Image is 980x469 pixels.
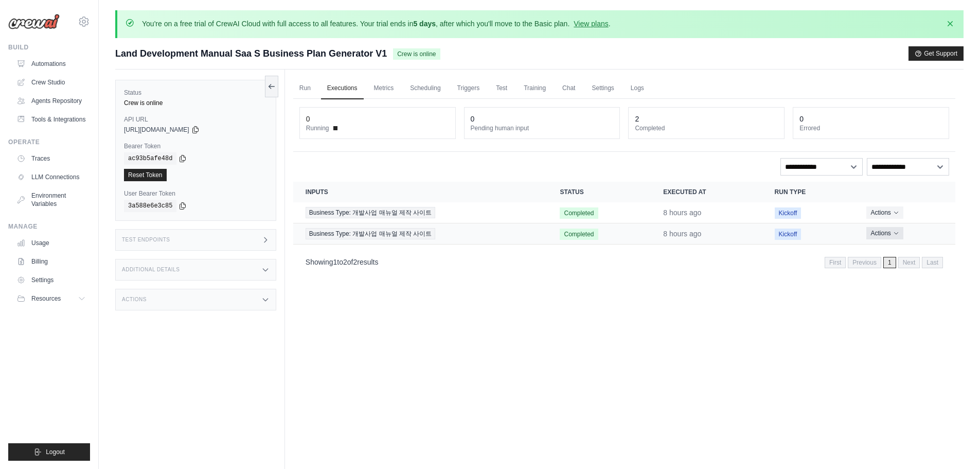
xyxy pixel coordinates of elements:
[848,257,881,268] span: Previous
[413,20,436,28] strong: 5 days
[12,235,90,251] a: Usage
[293,182,548,202] th: Inputs
[333,258,337,266] span: 1
[12,272,90,288] a: Settings
[115,46,387,61] span: Land Development Manual Saa S Business Plan Generator V1
[306,228,536,239] a: View execution details for Business Type
[8,443,90,461] button: Logout
[12,56,90,72] a: Automations
[293,78,317,99] a: Run
[124,142,268,150] label: Bearer Token
[775,229,801,240] span: Kickoff
[625,78,650,99] a: Logs
[12,253,90,270] a: Billing
[124,189,268,198] label: User Bearer Token
[799,124,942,132] dt: Errored
[560,207,598,219] span: Completed
[293,182,955,275] section: Crew executions table
[124,89,268,97] label: Status
[31,294,61,303] span: Resources
[12,290,90,307] button: Resources
[293,249,955,275] nav: Pagination
[663,230,701,238] time: October 3, 2025 at 23:09 GMT+9
[585,78,620,99] a: Settings
[142,19,611,29] p: You're on a free trial of CrewAI Cloud with full access to all features. Your trial ends in , aft...
[883,257,896,268] span: 1
[635,124,778,132] dt: Completed
[124,126,189,134] span: [URL][DOMAIN_NAME]
[306,207,436,218] span: Business Type: 개발사업 매뉴얼 제작 사이트
[908,46,964,61] button: Get Support
[306,228,436,239] span: Business Type: 개발사업 매뉴얼 제작 사이트
[799,114,804,124] div: 0
[46,448,65,456] span: Logout
[12,111,90,128] a: Tools & Integrations
[651,182,762,202] th: Executed at
[12,150,90,167] a: Traces
[556,78,581,99] a: Chat
[124,115,268,124] label: API URL
[471,124,614,132] dt: Pending human input
[866,227,903,239] button: Actions for execution
[635,114,639,124] div: 2
[8,138,90,146] div: Operate
[124,200,176,212] code: 3a588e6e3c85
[124,169,167,181] a: Reset Token
[663,209,701,217] time: October 3, 2025 at 23:12 GMT+9
[866,206,903,219] button: Actions for execution
[393,48,440,60] span: Crew is online
[122,237,170,243] h3: Test Endpoints
[451,78,486,99] a: Triggers
[574,20,608,28] a: View plans
[12,93,90,109] a: Agents Repository
[898,257,920,268] span: Next
[490,78,513,99] a: Test
[12,187,90,212] a: Environment Variables
[12,74,90,91] a: Crew Studio
[547,182,651,202] th: Status
[8,14,60,29] img: Logo
[306,114,310,124] div: 0
[825,257,943,268] nav: Pagination
[12,169,90,185] a: LLM Connections
[471,114,475,124] div: 0
[368,78,400,99] a: Metrics
[124,152,176,165] code: ac93b5afe48d
[306,207,536,218] a: View execution details for Business Type
[8,43,90,51] div: Build
[306,124,329,132] span: Running
[8,222,90,231] div: Manage
[404,78,447,99] a: Scheduling
[306,257,379,267] p: Showing to of results
[762,182,854,202] th: Run Type
[124,99,268,107] div: Crew is online
[922,257,943,268] span: Last
[343,258,347,266] span: 2
[321,78,364,99] a: Executions
[122,297,147,303] h3: Actions
[353,258,357,266] span: 2
[825,257,846,268] span: First
[775,207,801,219] span: Kickoff
[560,229,598,240] span: Completed
[518,78,552,99] a: Training
[122,267,180,273] h3: Additional Details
